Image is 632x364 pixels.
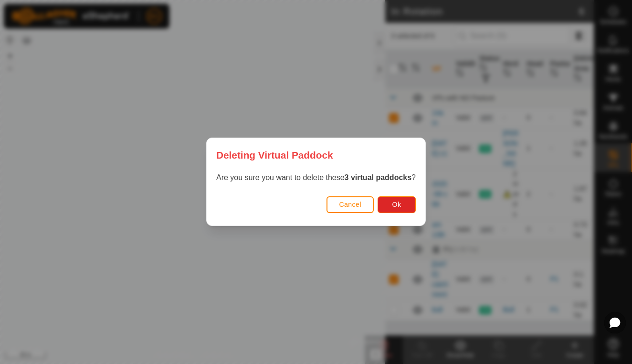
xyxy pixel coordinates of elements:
[339,201,361,209] span: Cancel
[216,148,333,162] span: Deleting Virtual Paddock
[327,196,374,213] button: Cancel
[216,174,416,182] span: Are you sure you want to delete these ?
[345,174,412,182] strong: 3 virtual paddocks
[378,196,416,213] button: Ok
[392,201,401,209] span: Ok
